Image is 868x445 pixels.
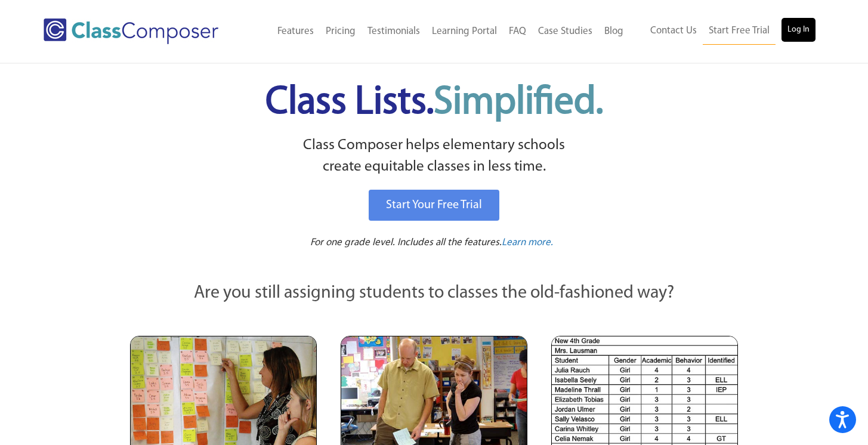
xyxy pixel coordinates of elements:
a: Start Free Trial [703,18,776,45]
img: Class Composer [44,18,218,44]
a: Start Your Free Trial [369,190,499,221]
a: Case Studies [532,18,598,45]
nav: Header Menu [248,18,629,45]
span: Start Your Free Trial [386,199,482,211]
span: Class Lists. [265,84,603,122]
a: Pricing [320,18,362,45]
p: Class Composer helps elementary schools create equitable classes in less time. [128,135,740,178]
a: Learning Portal [426,18,503,45]
a: Blog [598,18,629,45]
nav: Header Menu [629,18,816,45]
a: Contact Us [644,18,703,44]
a: Log In [781,18,816,42]
a: Features [271,18,320,45]
a: Learn more. [502,236,553,251]
p: Are you still assigning students to classes the old-fashioned way? [130,280,739,307]
a: FAQ [503,18,532,45]
span: Simplified. [434,84,603,122]
span: Learn more. [502,237,553,248]
a: Testimonials [362,18,426,45]
span: For one grade level. Includes all the features. [310,237,502,248]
